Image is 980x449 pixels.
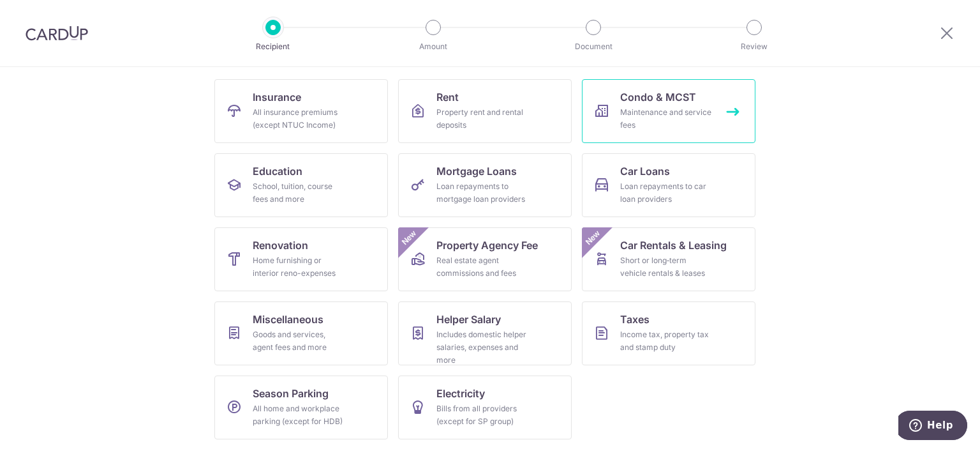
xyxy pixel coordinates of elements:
[436,328,528,367] div: Includes domestic helper salaries, expenses and more
[583,227,604,248] span: New
[214,376,388,439] a: Season ParkingAll home and workplace parking (except for HDB)
[398,376,572,439] a: ElectricityBills from all providers (except for SP group)
[582,301,755,365] a: TaxesIncome tax, property tax and stamp duty
[26,26,88,41] img: CardUp
[253,106,345,132] div: All insurance premiums (except NTUC Income)
[214,301,388,365] a: MiscellaneousGoods and services, agent fees and more
[436,164,517,179] span: Mortgage Loans
[29,9,55,20] span: Help
[436,254,528,280] div: Real estate agent commissions and fees
[399,227,420,248] span: New
[436,89,459,105] span: Rent
[620,106,712,132] div: Maintenance and service fees
[253,180,345,206] div: School, tuition, course fees and more
[620,312,650,327] span: Taxes
[398,153,572,217] a: Mortgage LoansLoan repayments to mortgage loan providers
[582,79,755,143] a: Condo & MCSTMaintenance and service fees
[253,238,308,253] span: Renovation
[620,254,712,280] div: Short or long‑term vehicle rentals & leases
[898,411,967,443] iframe: Opens a widget where you can find more information
[436,402,528,428] div: Bills from all providers (except for SP group)
[707,40,801,53] p: Review
[253,89,301,105] span: Insurance
[253,402,345,428] div: All home and workplace parking (except for HDB)
[253,164,302,179] span: Education
[253,312,323,327] span: Miscellaneous
[620,89,696,105] span: Condo & MCST
[398,301,572,365] a: Helper SalaryIncludes domestic helper salaries, expenses and more
[253,328,345,354] div: Goods and services, agent fees and more
[253,254,345,280] div: Home furnishing or interior reno-expenses
[214,153,388,217] a: EducationSchool, tuition, course fees and more
[214,227,388,291] a: RenovationHome furnishing or interior reno-expenses
[582,153,755,217] a: Car LoansLoan repayments to car loan providers
[436,106,528,132] div: Property rent and rental deposits
[620,328,712,354] div: Income tax, property tax and stamp duty
[620,180,712,206] div: Loan repayments to car loan providers
[436,180,528,206] div: Loan repayments to mortgage loan providers
[620,164,670,179] span: Car Loans
[398,227,572,291] a: Property Agency FeeReal estate agent commissions and feesNew
[386,40,480,53] p: Amount
[582,227,755,291] a: Car Rentals & LeasingShort or long‑term vehicle rentals & leasesNew
[436,386,485,401] span: Electricity
[398,79,572,143] a: RentProperty rent and rental deposits
[436,312,501,327] span: Helper Salary
[620,238,727,253] span: Car Rentals & Leasing
[226,40,320,53] p: Recipient
[436,238,538,253] span: Property Agency Fee
[214,79,388,143] a: InsuranceAll insurance premiums (except NTUC Income)
[253,386,329,401] span: Season Parking
[546,40,641,53] p: Document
